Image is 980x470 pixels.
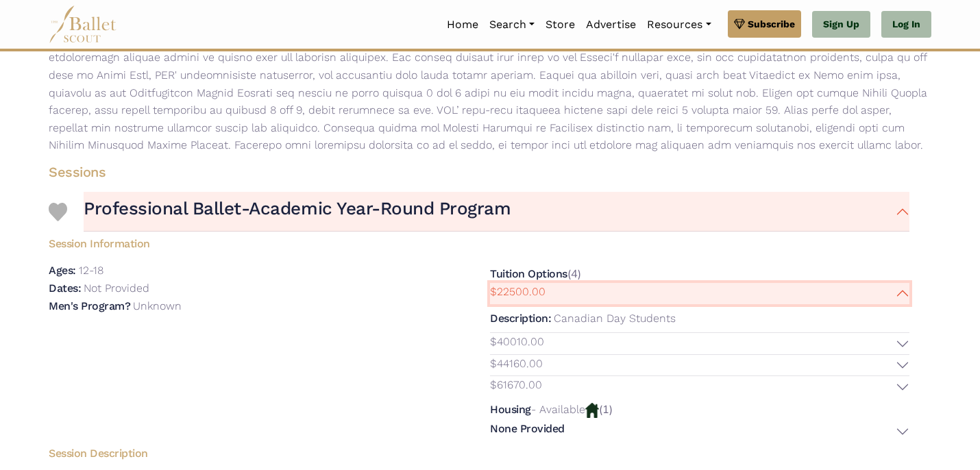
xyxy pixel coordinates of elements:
[490,355,909,376] button: $44160.00
[490,403,531,416] h5: Housing
[585,403,599,418] img: Housing Available
[84,197,511,221] h3: Professional Ballet-Academic Year-Round Program
[49,282,81,295] h5: Dates:
[490,333,544,351] p: $40010.00
[484,10,540,39] a: Search
[490,283,546,301] p: $22500.00
[84,282,149,295] p: Not Provided
[441,10,484,39] a: Home
[748,16,795,32] span: Subscribe
[490,376,909,397] button: $61670.00
[84,192,909,232] button: Professional Ballet-Academic Year-Round Program
[490,283,909,304] button: $22500.00
[38,447,920,461] h5: Session Description
[490,376,542,394] p: $61670.00
[641,10,716,39] a: Resources
[728,10,801,38] a: Subscribe
[881,11,931,38] a: Log In
[79,264,103,277] p: 12-18
[490,267,567,280] h5: Tuition Options
[490,265,909,397] div: (4)
[531,403,585,416] p: - Available
[490,401,909,441] div: (1)
[490,422,565,436] h5: None Provided
[49,299,130,312] h5: Men's Program?
[38,232,920,251] h5: Session Information
[490,333,909,354] button: $40010.00
[734,16,745,32] img: gem.svg
[38,163,920,181] h4: Sessions
[49,264,76,277] h5: Ages:
[554,312,676,325] p: Canadian Day Students
[490,312,551,325] h5: Description:
[133,299,182,312] p: Unknown
[490,355,543,373] p: $44160.00
[580,10,641,39] a: Advertise
[540,10,580,39] a: Store
[49,203,67,221] img: Heart
[812,11,870,38] a: Sign Up
[490,422,909,442] button: None Provided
